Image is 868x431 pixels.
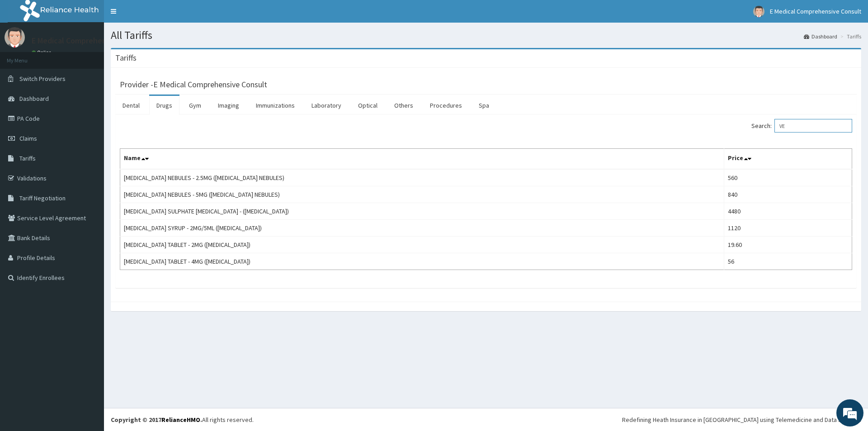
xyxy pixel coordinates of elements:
a: Dental [115,96,147,115]
textarea: Type your message and hit 'Enter' [5,247,172,279]
td: 840 [724,186,852,203]
td: [MEDICAL_DATA] TABLET - 2MG ([MEDICAL_DATA]) [120,237,724,253]
td: [MEDICAL_DATA] NEBULES - 2.5MG ([MEDICAL_DATA] NEBULES) [120,169,724,186]
span: Dashboard [19,95,49,103]
a: Online [32,49,53,56]
span: E Medical Comprehensive Consult [770,7,861,15]
li: Tariffs [838,33,861,40]
td: [MEDICAL_DATA] TABLET - 4MG ([MEDICAL_DATA]) [120,253,724,270]
a: RelianceHMO [161,416,200,424]
label: Search: [751,119,852,133]
div: Minimize live chat window [148,5,170,26]
td: [MEDICAL_DATA] SYRUP - 2MG/5ML ([MEDICAL_DATA]) [120,220,724,237]
td: [MEDICAL_DATA] SULPHATE [MEDICAL_DATA] - ([MEDICAL_DATA]) [120,203,724,220]
img: d_794563401_company_1708531726252_794563401 [17,45,37,68]
span: Tariff Negotiation [19,194,66,202]
a: Laboratory [304,96,349,115]
td: [MEDICAL_DATA] NEBULES - 5MG ([MEDICAL_DATA] NEBULES) [120,186,724,203]
div: Chat with us now [47,51,152,62]
footer: All rights reserved. [104,408,868,431]
p: E Medical Comprehensive Consult [32,37,150,45]
span: Tariffs [19,154,36,162]
td: 560 [724,169,852,186]
img: User Image [753,6,764,17]
th: Name [120,149,724,170]
a: Imaging [211,96,246,115]
div: Redefining Heath Insurance in [GEOGRAPHIC_DATA] using Telemedicine and Data Science! [622,415,861,424]
a: Dashboard [804,33,837,40]
span: We're online! [52,114,125,205]
h1: All Tariffs [111,29,861,41]
input: Search: [774,119,852,133]
h3: Tariffs [115,54,137,62]
td: 1120 [724,220,852,237]
a: Optical [351,96,385,115]
a: Procedures [423,96,469,115]
a: Drugs [149,96,179,115]
h3: Provider - E Medical Comprehensive Consult [120,81,267,89]
a: Others [387,96,420,115]
a: Spa [472,96,496,115]
a: Gym [182,96,208,115]
td: 56 [724,253,852,270]
span: Claims [19,134,37,142]
strong: Copyright © 2017 . [111,416,202,424]
td: 19.60 [724,237,852,253]
span: Switch Providers [19,75,66,83]
th: Price [724,149,852,170]
a: Immunizations [249,96,302,115]
td: 4480 [724,203,852,220]
img: User Image [5,27,25,47]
